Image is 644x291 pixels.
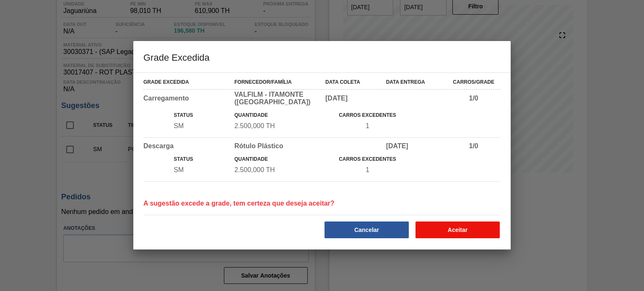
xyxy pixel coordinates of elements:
[447,142,501,150] div: 1/0
[174,122,228,130] div: Status
[386,142,440,150] div: [DATE]
[174,110,228,120] div: Status
[234,142,319,150] div: Rótulo Plástico
[234,154,319,164] div: Quantidade
[140,187,338,207] div: A sugestão excede a grade, tem certeza que deseja aceitar?
[234,91,319,106] div: VALFILM - ITAMONTE ([GEOGRAPHIC_DATA])
[234,166,319,174] div: Quantidade
[325,110,410,120] div: Carros Excedentes
[325,122,410,130] div: Total de Carros Na Sugestão
[325,154,410,164] div: Carros Excedentes
[143,142,228,150] div: Descarga
[447,95,501,102] div: 1/0
[143,77,228,87] div: Grade Excedida
[234,110,319,120] div: Quantidade
[325,221,409,238] button: Cancelar
[415,221,500,238] button: Aceitar
[325,77,379,87] div: Data coleta
[174,154,228,164] div: Status
[133,41,511,73] h3: Grade Excedida
[234,122,319,130] div: Quantidade
[447,77,501,87] div: Carros/Grade
[174,166,228,174] div: Status
[325,95,379,102] div: [DATE]
[143,95,228,102] div: Carregamento
[386,77,440,87] div: Data Entrega
[234,77,319,87] div: Fornecedor/Família
[325,166,410,174] div: Total de Carros Na Sugestão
